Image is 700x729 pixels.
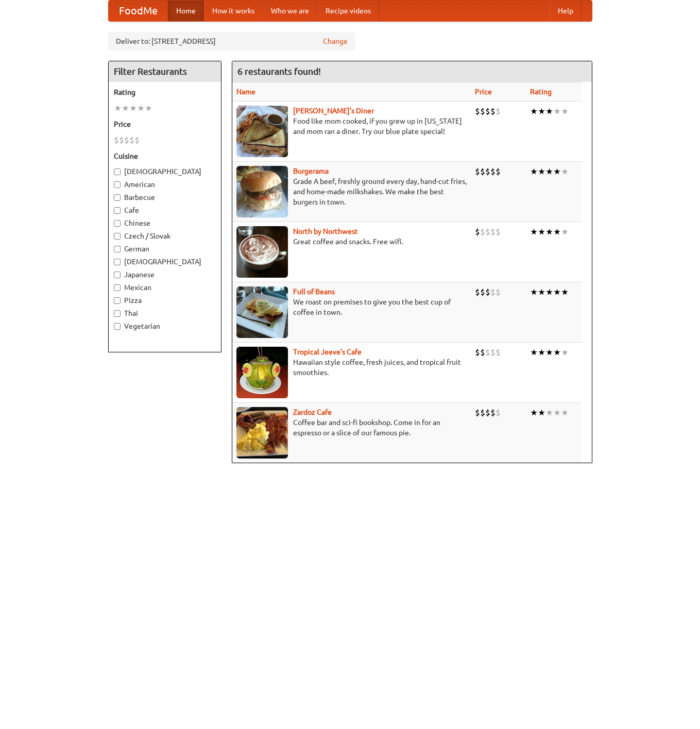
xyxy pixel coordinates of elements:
[114,194,121,201] input: Barbecue
[293,287,335,296] a: Full of Beans
[236,286,288,338] img: beans.jpg
[538,106,545,117] li: ★
[545,286,553,298] li: ★
[236,297,467,317] p: We roast on premises to give you the best cup of coffee in town.
[553,226,561,238] li: ★
[480,226,485,238] li: $
[545,407,553,418] li: ★
[293,227,358,235] a: North by Northwest
[114,181,121,188] input: American
[114,295,216,306] label: Pizza
[496,347,501,358] li: $
[236,226,288,278] img: north.jpg
[475,226,480,238] li: $
[480,106,485,117] li: $
[236,357,467,378] p: Hawaiian style coffee, fresh juices, and tropical fruit smoothies.
[236,116,467,137] p: Food like mom cooked, if you grew up in [US_STATE] and mom ran a diner. Try our blue plate special!
[538,407,545,418] li: ★
[114,321,216,331] label: Vegetarian
[480,407,485,418] li: $
[236,166,288,217] img: burgerama.jpg
[561,106,569,117] li: ★
[561,226,569,238] li: ★
[550,1,582,21] a: Help
[114,282,216,293] label: Mexican
[236,106,288,157] img: sallys.jpg
[538,286,545,298] li: ★
[129,103,137,114] li: ★
[114,233,121,240] input: Czech / Slovak
[263,1,317,21] a: Who we are
[561,347,569,358] li: ★
[109,61,221,82] h4: Filter Restaurants
[490,347,496,358] li: $
[134,134,140,146] li: $
[485,407,490,418] li: $
[114,259,121,265] input: [DEMOGRAPHIC_DATA]
[114,272,121,278] input: Japanese
[237,66,321,76] ng-pluralize: 6 restaurants found!
[475,347,480,358] li: $
[480,166,485,177] li: $
[538,226,545,238] li: ★
[114,284,121,291] input: Mexican
[485,166,490,177] li: $
[545,347,553,358] li: ★
[236,176,467,207] p: Grade A beef, freshly ground every day, hand-cut fries, and home-made milkshakes. We make the bes...
[114,323,121,330] input: Vegetarian
[545,166,553,177] li: ★
[114,179,216,190] label: American
[538,347,545,358] li: ★
[114,103,122,114] li: ★
[530,226,538,238] li: ★
[485,106,490,117] li: $
[293,348,362,356] b: Tropical Jeeve's Cafe
[114,134,119,146] li: $
[114,192,216,202] label: Barbecue
[114,244,216,254] label: German
[490,226,496,238] li: $
[114,87,216,97] h5: Rating
[530,407,538,418] li: ★
[119,134,124,146] li: $
[114,168,121,175] input: [DEMOGRAPHIC_DATA]
[114,220,121,227] input: Chinese
[293,167,329,175] b: Burgerama
[168,1,204,21] a: Home
[204,1,263,21] a: How it works
[545,226,553,238] li: ★
[530,88,552,96] a: Rating
[114,231,216,241] label: Czech / Slovak
[317,1,379,21] a: Recipe videos
[490,286,496,298] li: $
[480,286,485,298] li: $
[475,166,480,177] li: $
[122,103,129,114] li: ★
[553,347,561,358] li: ★
[538,166,545,177] li: ★
[475,106,480,117] li: $
[561,286,569,298] li: ★
[561,407,569,418] li: ★
[496,407,501,418] li: $
[108,32,355,50] div: Deliver to: [STREET_ADDRESS]
[114,151,216,161] h5: Cuisine
[137,103,145,114] li: ★
[109,1,168,21] a: FoodMe
[475,88,492,96] a: Price
[485,226,490,238] li: $
[114,166,216,177] label: [DEMOGRAPHIC_DATA]
[114,308,216,318] label: Thai
[561,166,569,177] li: ★
[545,106,553,117] li: ★
[480,347,485,358] li: $
[129,134,134,146] li: $
[553,286,561,298] li: ★
[530,347,538,358] li: ★
[490,106,496,117] li: $
[485,286,490,298] li: $
[553,166,561,177] li: ★
[530,166,538,177] li: ★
